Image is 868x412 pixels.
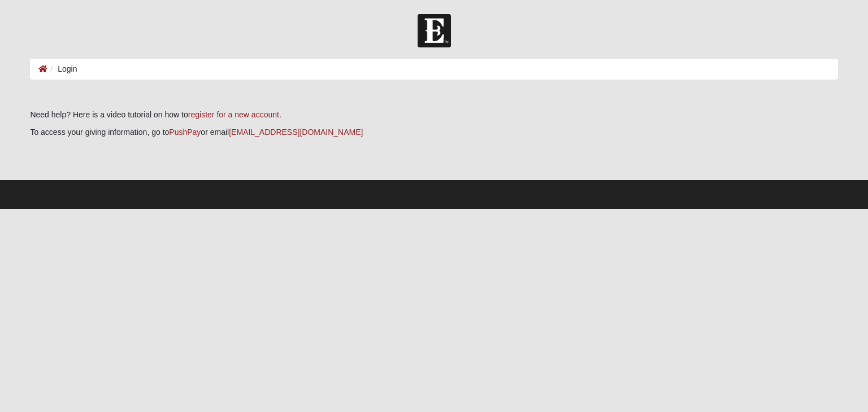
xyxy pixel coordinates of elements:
[47,63,77,75] li: Login
[30,126,837,138] p: To access your giving information, go to or email
[418,14,451,47] img: Church of Eleven22 Logo
[229,128,363,137] a: [EMAIL_ADDRESS][DOMAIN_NAME]
[30,109,837,121] p: Need help? Here is a video tutorial on how to .
[169,128,201,137] a: PushPay
[188,110,279,119] a: register for a new account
